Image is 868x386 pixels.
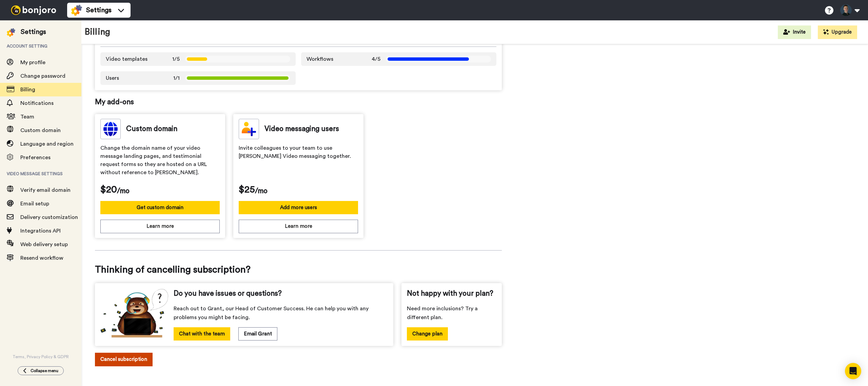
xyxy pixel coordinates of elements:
[407,304,496,322] span: Need more inclusions? Try a different plan.
[407,327,448,341] button: Change plan
[106,55,147,63] span: Video templates
[407,289,493,299] span: Not happy with your plan?
[100,220,220,233] button: Learn more
[100,183,117,196] span: $20
[20,73,65,79] span: Change password
[126,124,177,134] span: Custom domain
[8,5,59,15] img: bj-logo-header-white.svg
[20,114,34,120] span: Team
[21,27,46,37] div: Settings
[239,144,358,178] span: Invite colleagues to your team to use [PERSON_NAME] Video messaging together.
[20,242,68,247] span: Web delivery setup
[255,186,268,196] span: /mo
[173,74,180,82] span: 1/1
[106,74,119,82] span: Users
[100,119,121,139] img: custom-domain.svg
[20,100,54,106] span: Notifications
[778,25,811,39] button: Invite
[86,5,112,15] span: Settings
[31,368,58,373] span: Collapse menu
[20,215,78,220] span: Delivery customization
[818,25,857,39] button: Upgrade
[18,366,64,375] button: Collapse menu
[20,255,63,261] span: Resend workflow
[20,128,61,133] span: Custom domain
[172,55,180,63] span: 1/5
[239,220,358,233] button: Learn more
[20,155,51,160] span: Preferences
[95,353,502,376] a: Cancel subscription
[100,201,220,214] button: Get custom domain
[20,87,35,92] span: Billing
[845,363,861,379] div: Open Intercom Messenger
[20,60,45,65] span: My profile
[20,228,61,234] span: Integrations API
[20,201,49,206] span: Email setup
[239,119,259,139] img: team-members.svg
[174,289,282,299] span: Do you have issues or questions?
[264,124,339,134] span: Video messaging users
[95,263,502,276] span: Thinking of cancelling subscription?
[238,327,277,341] button: Email Grant
[20,187,71,193] span: Verify email domain
[100,144,220,178] span: Change the domain name of your video message landing pages, and testimonial request forms so they...
[7,28,15,37] img: settings-colored.svg
[372,55,380,63] span: 4/5
[71,5,82,16] img: settings-colored.svg
[239,183,255,196] span: $25
[100,289,168,337] img: cs-bear.png
[174,327,230,341] button: Chat with the team
[95,97,502,107] span: My add-ons
[85,27,110,37] h1: Billing
[239,201,358,214] button: Add more users
[174,304,388,322] span: Reach out to Grant, our Head of Customer Success. He can help you with any problems you might be ...
[307,55,333,63] span: Workflows
[117,186,130,196] span: /mo
[20,141,74,147] span: Language and region
[95,353,153,366] button: Cancel subscription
